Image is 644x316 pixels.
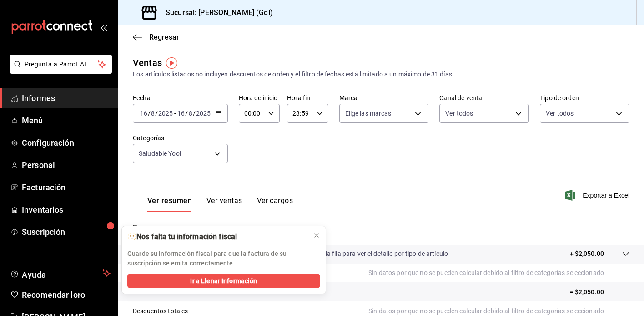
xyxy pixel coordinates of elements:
span: / [148,110,151,117]
button: Pregunta a Parrot AI [10,55,112,74]
font: Canal de venta [439,94,482,102]
font: Ir a Llenar Información [190,277,257,285]
input: ---- [158,110,173,117]
font: Exportar a Excel [583,192,629,199]
font: Ver todos [445,110,473,117]
span: / [185,110,188,117]
button: abrir_cajón_menú [100,24,107,31]
font: Ver resumen [147,196,192,205]
font: Inventarios [22,205,63,214]
p: Descuentos totales [133,306,188,316]
font: Elige las marcas [345,110,392,117]
p: + $2,050.00 [570,249,604,259]
font: Fecha [133,94,151,102]
input: -- [177,110,185,117]
font: Regresar [149,33,179,41]
button: Regresar [133,33,179,41]
font: Categorías [133,134,164,142]
font: Ventas [133,57,162,68]
font: Facturación [22,183,65,192]
p: Sin datos por que no se pueden calcular debido al filtro de categorías seleccionado [368,268,629,278]
font: Guarde su información fiscal para que la factura de su suscripción se emita correctamente. [127,250,287,267]
span: - [174,110,176,117]
font: Configuración [22,138,74,148]
font: Tipo de orden [540,94,579,102]
img: Marcador de información sobre herramientas [166,57,177,69]
div: pestañas de navegación [147,196,293,212]
font: Los artículos listados no incluyen descuentos de orden y el filtro de fechas está limitado a un m... [133,71,454,78]
font: Ver todos [546,110,574,117]
font: Suscripción [22,227,65,237]
font: Ayuda [22,270,46,280]
font: Ver cargos [257,196,293,205]
font: Hora fin [287,94,310,102]
font: Resumen [133,224,164,232]
input: -- [151,110,155,117]
p: Sin datos por que no se pueden calcular debido al filtro de categorías seleccionado [368,306,629,316]
font: Personal [22,160,55,170]
a: Pregunta a Parrot AI [6,66,112,76]
font: Recomendar loro [22,290,85,300]
font: Saludable Yooi [139,150,181,157]
font: Ver ventas [206,196,242,205]
span: / [155,110,158,117]
font: Sucursal: [PERSON_NAME] (Gdl) [166,8,273,17]
font: Menú [22,116,43,125]
button: Ir a Llenar Información [127,274,320,288]
span: / [193,110,196,117]
p: = $2,050.00 [570,287,629,297]
button: Exportar a Excel [567,190,629,201]
font: Pregunta a Parrot AI [25,61,86,68]
input: -- [140,110,148,117]
input: -- [188,110,193,117]
font: Hora de inicio [239,94,278,102]
input: ---- [196,110,211,117]
font: Marca [339,94,358,102]
font: 🫥Nos falta tu información fiscal [127,232,237,241]
p: Da clic en la fila para ver el detalle por tipo de artículo [297,249,448,259]
font: Informes [22,93,55,103]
